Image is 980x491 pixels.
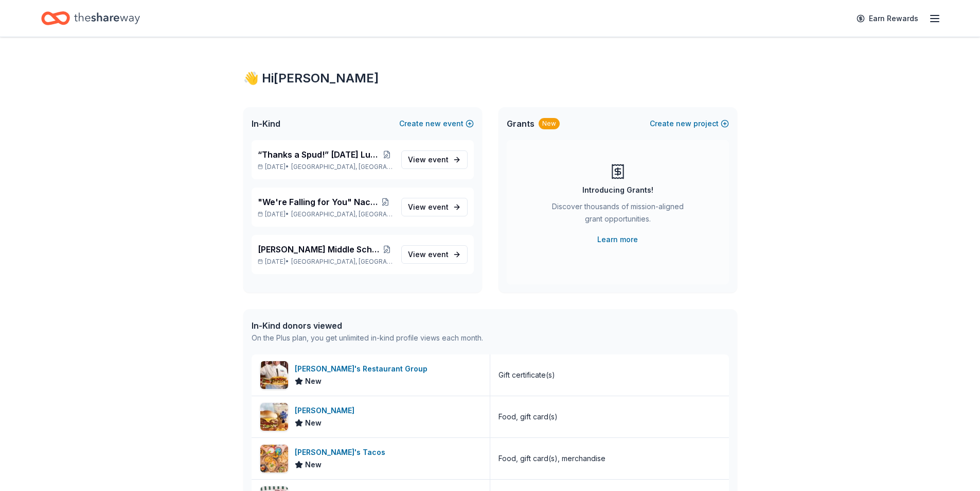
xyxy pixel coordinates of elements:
span: View [408,248,449,261]
span: “Thanks a Spud!” [DATE] Luncheon & Gift Giveaway [258,148,381,161]
span: View [408,154,449,166]
div: Food, gift card(s), merchandise [498,452,605,465]
span: event [428,250,449,259]
div: [PERSON_NAME]'s Restaurant Group [295,363,432,375]
span: New [305,459,322,471]
div: [PERSON_NAME]'s Tacos [295,446,389,459]
a: View event [401,198,468,216]
a: Learn more [597,233,638,246]
div: 👋 Hi [PERSON_NAME] [243,70,737,87]
div: Introducing Grants! [582,184,653,196]
div: On the Plus plan, you get unlimited in-kind profile views each month. [252,332,483,344]
button: Createnewproject [650,117,729,130]
p: [DATE] • [258,210,393,218]
a: Earn Rewards [850,9,924,28]
p: [DATE] • [258,163,393,171]
img: Image for Culver's [260,403,288,431]
span: [GEOGRAPHIC_DATA], [GEOGRAPHIC_DATA] [291,210,393,218]
span: event [428,155,449,164]
div: [PERSON_NAME] [295,404,359,417]
span: new [676,117,691,130]
a: Home [41,6,140,30]
a: View event [401,150,468,169]
span: New [305,375,322,387]
span: [GEOGRAPHIC_DATA], [GEOGRAPHIC_DATA] [291,163,393,171]
img: Image for Torchy's Tacos [260,445,288,472]
div: Discover thousands of mission-aligned grant opportunities. [548,200,688,229]
div: Gift certificate(s) [498,369,555,381]
span: In-Kind [252,117,280,130]
img: Image for Kenny's Restaurant Group [260,361,288,389]
span: "We're Falling for You" Nacho Apple Bar [258,196,378,208]
span: [PERSON_NAME] Middle School Student PTA Meetings [258,243,381,256]
button: Createnewevent [399,117,474,130]
div: Food, gift card(s) [498,411,558,423]
div: New [539,118,560,129]
a: View event [401,245,468,264]
p: [DATE] • [258,258,393,266]
span: New [305,417,322,429]
span: Grants [507,117,534,130]
span: [GEOGRAPHIC_DATA], [GEOGRAPHIC_DATA] [291,258,393,266]
span: new [425,117,441,130]
span: event [428,202,449,211]
span: View [408,201,449,213]
div: In-Kind donors viewed [252,319,483,332]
